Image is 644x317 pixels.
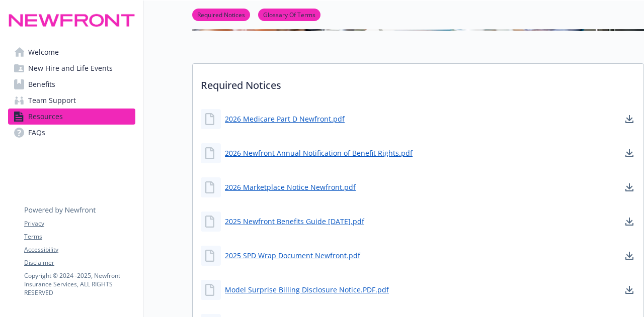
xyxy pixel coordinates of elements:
[8,125,135,141] a: FAQs
[28,44,59,60] span: Welcome
[8,76,135,92] a: Benefits
[24,271,135,297] p: Copyright © 2024 - 2025 , Newfront Insurance Services, ALL RIGHTS RESERVED
[623,250,635,262] a: download document
[28,92,76,109] span: Team Support
[28,60,113,76] span: New Hire and Life Events
[193,64,643,101] p: Required Notices
[623,284,635,296] a: download document
[24,258,135,267] a: Disclaimer
[623,113,635,125] a: download document
[258,10,320,19] a: Glossary Of Terms
[8,60,135,76] a: New Hire and Life Events
[24,219,135,228] a: Privacy
[225,284,389,295] a: Model Surprise Billing Disclosure Notice.PDF.pdf
[24,245,135,254] a: Accessibility
[623,147,635,159] a: download document
[623,181,635,193] a: download document
[8,44,135,60] a: Welcome
[225,148,413,158] a: 2026 Newfront Annual Notification of Benefit Rights.pdf
[225,182,356,192] a: 2026 Marketplace Notice Newfront.pdf
[28,76,55,92] span: Benefits
[24,232,135,241] a: Terms
[225,114,345,124] a: 2026 Medicare Part D Newfront.pdf
[192,10,250,19] a: Required Notices
[28,125,45,141] span: FAQs
[8,109,135,125] a: Resources
[623,216,635,228] a: download document
[28,109,63,125] span: Resources
[225,216,364,227] a: 2025 Newfront Benefits Guide [DATE].pdf
[8,92,135,109] a: Team Support
[225,250,360,261] a: 2025 SPD Wrap Document Newfront.pdf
